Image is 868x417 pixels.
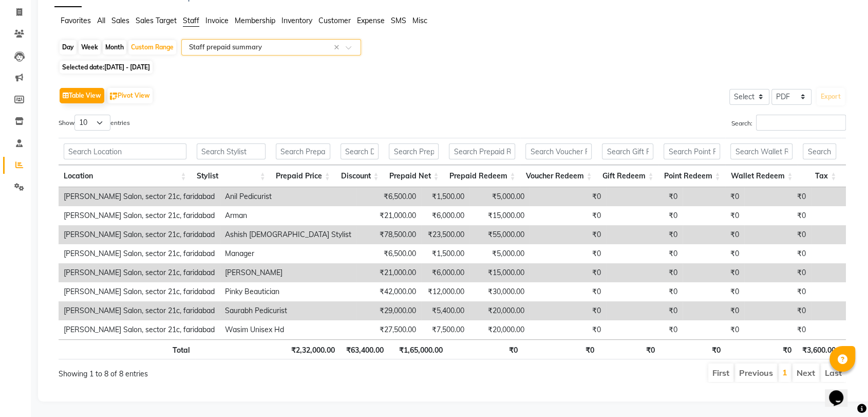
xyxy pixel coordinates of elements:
td: ₹0 [530,187,606,206]
span: Misc [412,16,427,25]
td: [PERSON_NAME] [220,263,356,282]
td: ₹21,000.00 [356,263,421,282]
input: Search Point Redeem [664,143,720,159]
td: [PERSON_NAME] Salon, sector 21c, faridabad [59,320,220,339]
td: ₹0 [744,187,811,206]
td: ₹0 [530,225,606,244]
td: ₹0 [683,206,744,225]
td: ₹0 [744,301,811,320]
span: SMS [391,16,406,25]
td: ₹6,500.00 [356,187,421,206]
td: [PERSON_NAME] Salon, sector 21c, faridabad [59,225,220,244]
td: [PERSON_NAME] Salon, sector 21c, faridabad [59,263,220,282]
td: ₹0 [744,282,811,301]
a: 1 [782,367,787,377]
input: Search Discount [341,143,379,159]
td: ₹6,000.00 [421,206,469,225]
input: Search Voucher Redeem [525,143,592,159]
td: ₹0 [530,263,606,282]
td: [PERSON_NAME] Salon, sector 21c, faridabad [59,206,220,225]
input: Search: [756,115,846,131]
input: Search Tax [803,143,836,159]
td: ₹0 [606,301,683,320]
td: ₹0 [530,301,606,320]
div: Week [79,40,101,55]
td: ₹0 [683,244,744,263]
th: Wallet Redeem: activate to sort column ascending [725,165,798,187]
th: Prepaid Price: activate to sort column ascending [271,165,335,187]
td: Ashish [DEMOGRAPHIC_DATA] Stylist [220,225,356,244]
span: Invoice [205,16,229,25]
td: ₹0 [683,225,744,244]
td: ₹0 [606,206,683,225]
th: Gift Redeem: activate to sort column ascending [597,165,658,187]
td: ₹0 [744,206,811,225]
span: Staff [183,16,199,25]
input: Search Prepaid Price [276,143,330,159]
th: ₹0 [726,339,797,359]
button: Export [817,88,845,105]
td: ₹0 [530,206,606,225]
td: ₹0 [530,320,606,339]
td: ₹0 [683,320,744,339]
td: ₹0 [683,301,744,320]
td: ₹29,000.00 [356,301,421,320]
td: ₹0 [606,282,683,301]
span: Membership [235,16,275,25]
td: ₹21,000.00 [356,206,421,225]
label: Show entries [59,115,130,131]
td: Wasim Unisex Hd [220,320,356,339]
td: ₹0 [744,320,811,339]
td: ₹55,000.00 [469,225,530,244]
input: Search Location [64,143,186,159]
th: Stylist: activate to sort column ascending [192,165,271,187]
td: [PERSON_NAME] Salon, sector 21c, faridabad [59,187,220,206]
td: [PERSON_NAME] Salon, sector 21c, faridabad [59,301,220,320]
td: ₹6,500.00 [356,244,421,263]
span: Selected date: [60,61,153,74]
span: Favorites [61,16,91,25]
span: Inventory [281,16,312,25]
td: ₹15,000.00 [469,206,530,225]
span: Clear all [334,42,343,53]
img: pivot.png [110,93,118,100]
td: ₹0 [683,263,744,282]
td: ₹1,500.00 [421,187,469,206]
input: Search Gift Redeem [602,143,653,159]
input: Search Prepaid Net [389,143,439,159]
div: Custom Range [128,40,176,55]
th: Point Redeem: activate to sort column ascending [658,165,725,187]
th: Total [59,339,195,359]
th: Location: activate to sort column ascending [59,165,192,187]
td: [PERSON_NAME] Salon, sector 21c, faridabad [59,282,220,301]
button: Pivot View [107,88,153,103]
td: ₹0 [744,244,811,263]
td: ₹1,500.00 [421,244,469,263]
td: Saurabh Pedicurist [220,301,356,320]
td: ₹30,000.00 [469,282,530,301]
td: ₹0 [606,187,683,206]
input: Search Wallet Redeem [730,143,792,159]
span: Expense [357,16,385,25]
td: ₹42,000.00 [356,282,421,301]
th: ₹2,32,000.00 [276,339,341,359]
th: ₹0 [599,339,659,359]
td: ₹0 [606,263,683,282]
th: ₹0 [448,339,523,359]
select: Showentries [74,115,110,131]
td: ₹5,000.00 [469,244,530,263]
td: Anil Pedicurist [220,187,356,206]
button: Table View [60,88,104,103]
div: Showing 1 to 8 of 8 entries [59,362,378,379]
td: ₹15,000.00 [469,263,530,282]
td: ₹0 [606,320,683,339]
td: ₹7,500.00 [421,320,469,339]
td: Arman [220,206,356,225]
td: [PERSON_NAME] Salon, sector 21c, faridabad [59,244,220,263]
td: ₹0 [530,244,606,263]
th: Prepaid Net: activate to sort column ascending [384,165,444,187]
td: ₹0 [683,282,744,301]
td: ₹27,500.00 [356,320,421,339]
td: ₹0 [744,225,811,244]
th: Voucher Redeem: activate to sort column ascending [520,165,597,187]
